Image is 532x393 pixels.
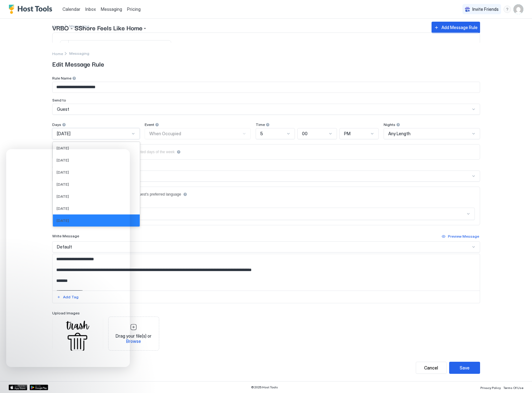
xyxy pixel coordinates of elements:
[52,23,425,32] span: VRBO - SShore Feels Like Home ·
[6,372,21,387] iframe: Intercom live chat
[69,51,89,56] div: Breadcrumb
[384,122,395,127] span: Nights
[62,6,80,12] a: Calendar
[513,4,523,14] div: User profile
[460,365,470,371] div: Save
[53,82,480,93] input: Input Field
[52,98,66,102] span: Send to
[52,50,63,57] a: Home
[101,6,122,12] span: Messaging
[62,6,80,12] span: Calendar
[256,122,265,127] span: Time
[504,6,511,13] div: menu
[57,146,69,150] span: [DATE]
[432,22,480,33] button: Add Message Rule
[6,149,130,367] iframe: Intercom live chat
[145,122,154,127] span: Event
[472,6,499,12] span: Invite Friends
[85,6,96,12] span: Inbox
[9,385,27,390] a: App Store
[503,384,523,391] a: Terms Of Use
[126,339,141,344] span: Browse
[424,365,438,371] div: Cancel
[448,234,479,239] div: Preview Message
[52,76,71,80] span: Rule Name
[416,362,447,374] button: Cancel
[388,131,411,136] span: Any Length
[52,50,63,57] div: Breadcrumb
[64,192,181,196] div: Send a different message depending on the guest's preferred language
[52,122,61,127] span: Days
[449,362,480,374] button: Save
[251,385,278,389] span: © 2025 Host Tools
[111,333,156,344] span: Drag your file(s) or
[101,6,122,12] a: Messaging
[52,59,480,68] span: Edit Message Rule
[441,24,478,31] div: Add Message Rule
[85,6,96,12] a: Inbox
[127,6,141,12] span: Pricing
[9,5,55,14] a: Host Tools Logo
[57,192,475,197] div: languagesEnabled
[344,131,351,136] span: PM
[441,233,480,240] button: Preview Message
[480,386,501,390] span: Privacy Policy
[69,51,89,56] span: Messaging
[30,385,48,390] a: Google Play Store
[260,131,263,136] span: 5
[52,51,63,56] span: Home
[57,106,69,112] span: Guest
[480,384,501,391] a: Privacy Policy
[302,131,308,136] span: 00
[503,386,523,390] span: Terms Of Use
[53,254,480,291] textarea: Input Field
[57,131,70,136] span: [DATE]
